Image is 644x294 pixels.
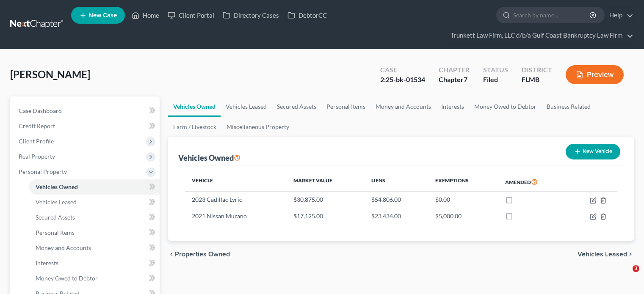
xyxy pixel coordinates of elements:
[29,240,160,256] a: Money and Accounts
[168,251,230,258] button: chevron_left Properties Owned
[29,195,160,210] a: Vehicles Leased
[498,172,567,192] th: Amended
[185,172,287,192] th: Vehicle
[464,75,467,83] span: 7
[185,192,287,208] td: 2023 Cadillac Lyric
[10,68,90,80] span: [PERSON_NAME]
[633,265,639,272] span: 3
[380,75,425,85] div: 2:25-bk-01534
[428,172,498,192] th: Exemptions
[19,107,62,114] span: Case Dashboard
[168,96,221,117] a: Vehicles Owned
[439,65,470,75] div: Chapter
[605,8,633,23] a: Help
[566,65,624,84] button: Preview
[542,96,596,117] a: Business Related
[221,96,272,117] a: Vehicles Leased
[36,275,98,282] span: Money Owed to Debtor
[88,12,117,19] span: New Case
[566,144,620,159] button: New Vehicle
[36,198,77,206] span: Vehicles Leased
[185,208,287,224] td: 2021 Nissan Murano
[19,153,55,160] span: Real Property
[287,208,365,224] td: $17,125.00
[221,117,294,137] a: Miscellaneous Property
[578,251,627,258] span: Vehicles Leased
[36,214,75,221] span: Secured Assets
[469,96,542,117] a: Money Owed to Debtor
[513,7,591,23] input: Search by name...
[380,65,425,75] div: Case
[36,229,75,236] span: Personal Items
[370,96,436,117] a: Money and Accounts
[428,208,498,224] td: $5,000.00
[19,137,54,145] span: Client Profile
[272,96,321,117] a: Secured Assets
[365,192,428,208] td: $54,806.00
[29,271,160,286] a: Money Owed to Debtor
[168,117,221,137] a: Farm / Livestock
[36,244,91,251] span: Money and Accounts
[175,251,230,258] span: Properties Owned
[522,65,552,75] div: District
[218,8,283,23] a: Directory Cases
[287,172,365,192] th: Market Value
[321,96,370,117] a: Personal Items
[19,122,55,129] span: Credit Report
[436,96,469,117] a: Interests
[439,75,470,85] div: Chapter
[29,225,160,240] a: Personal Items
[483,75,508,85] div: Filed
[12,103,160,118] a: Case Dashboard
[178,153,240,163] div: Vehicles Owned
[365,172,428,192] th: Liens
[36,259,58,267] span: Interests
[446,28,633,43] a: Trunkett Law Firm, LLC d/b/a Gulf Coast Bankruptcy Law Firm
[19,168,67,175] span: Personal Property
[127,8,163,23] a: Home
[483,65,508,75] div: Status
[615,265,636,286] iframe: Intercom live chat
[12,118,160,134] a: Credit Report
[29,210,160,225] a: Secured Assets
[627,251,634,258] i: chevron_right
[522,75,552,85] div: FLMB
[428,192,498,208] td: $0.00
[29,256,160,271] a: Interests
[365,208,428,224] td: $23,434.00
[283,8,331,23] a: DebtorCC
[163,8,218,23] a: Client Portal
[168,251,175,258] i: chevron_left
[287,192,365,208] td: $30,875.00
[36,183,78,190] span: Vehicles Owned
[578,251,634,258] button: Vehicles Leased chevron_right
[29,179,160,195] a: Vehicles Owned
